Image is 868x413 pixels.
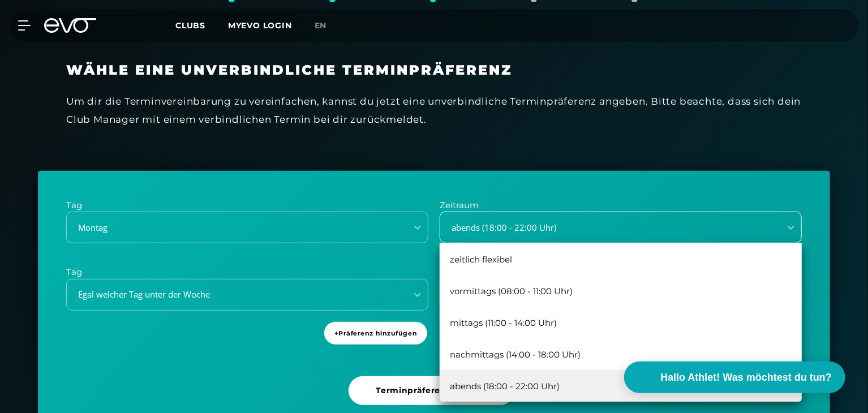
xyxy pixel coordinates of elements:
span: Hallo Athlet! Was möchtest du tun? [660,370,832,385]
div: abends (18:00 - 22:00 Uhr) [440,370,802,402]
a: Clubs [175,20,228,31]
p: Tag [66,266,428,279]
div: nachmittags (14:00 - 18:00 Uhr) [440,338,802,370]
div: zeitlich flexibel [440,243,802,275]
a: +Präferenz hinzufügen [324,322,432,365]
a: MYEVO LOGIN [228,20,292,31]
span: Clubs [175,20,205,31]
div: abends (18:00 - 22:00 Uhr) [441,221,772,234]
span: en [315,20,327,31]
div: mittags (11:00 - 14:00 Uhr) [440,307,802,338]
h3: Wähle eine unverbindliche Terminpräferenz [66,62,802,79]
a: en [315,19,341,32]
div: Montag [68,221,399,234]
p: Tag [66,199,428,212]
div: Um dir die Terminvereinbarung zu vereinfachen, kannst du jetzt eine unverbindliche Terminpräferen... [66,92,802,129]
div: vormittags (08:00 - 11:00 Uhr) [440,275,802,307]
span: + Präferenz hinzufügen [334,329,418,338]
p: Zeitraum [440,199,802,212]
button: Hallo Athlet! Was möchtest du tun? [624,362,845,393]
span: Terminpräferenz senden [376,385,487,397]
div: Egal welcher Tag unter der Woche [68,288,399,301]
